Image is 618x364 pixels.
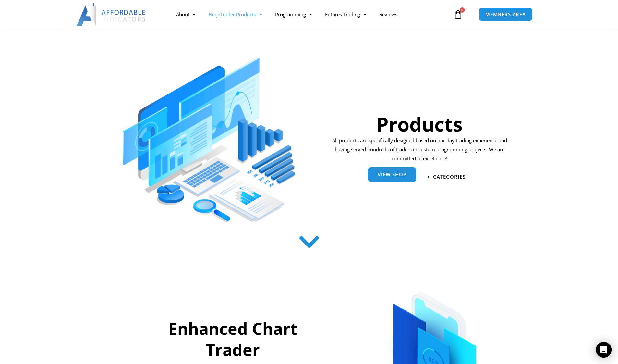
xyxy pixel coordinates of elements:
h2: Enhanced Chart Trader [141,318,325,360]
a: categories [428,174,466,179]
p: All products are specifically designed based on our day trading experience and having served hund... [330,136,509,163]
a: NinjaTrader Products [202,7,269,22]
a: Futures Trading [319,7,373,22]
h1: Products [330,110,509,138]
span: View Shop [378,172,406,177]
a: About [170,7,202,22]
span: categories [433,174,466,179]
nav: Menu [170,7,452,22]
img: LogoAI | Affordable Indicators – NinjaTrader [77,3,146,26]
span: MEMBERS AREA [485,12,526,17]
div: Open Intercom Messenger [596,342,612,358]
a: MEMBERS AREA [479,8,533,21]
a: Reviews [373,7,404,22]
img: ProductsSection scaled | Affordable Indicators – NinjaTrader [123,58,295,222]
a: View Shop [368,167,416,182]
span: 0 [460,7,465,13]
a: Programming [269,7,319,22]
a: 0 [444,5,472,24]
